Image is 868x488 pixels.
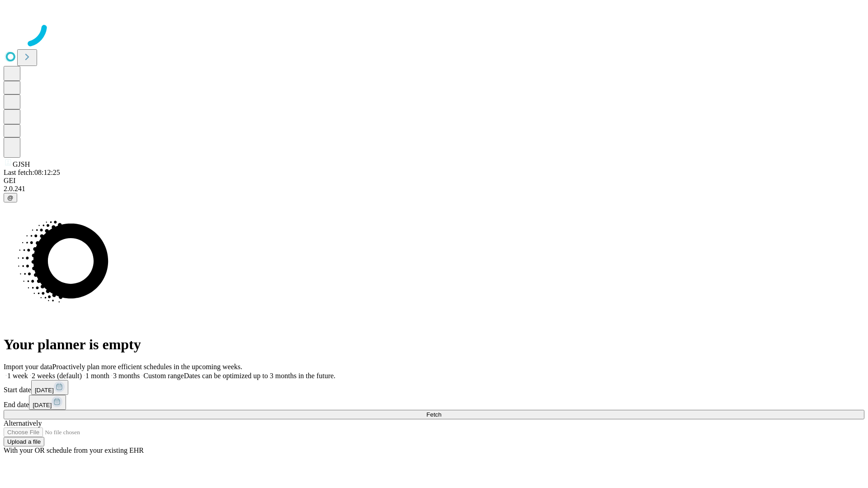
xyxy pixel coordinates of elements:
[4,446,144,454] span: With your OR schedule from your existing EHR
[4,419,42,427] span: Alternatively
[4,185,864,193] div: 2.0.241
[4,437,44,446] button: Upload a file
[85,372,109,380] span: 1 month
[33,402,52,408] span: [DATE]
[4,336,864,353] h1: Your planner is empty
[113,372,140,380] span: 3 months
[4,193,17,202] button: @
[13,160,30,168] span: GJSH
[4,169,60,176] span: Last fetch: 08:12:25
[4,410,864,419] button: Fetch
[426,411,441,418] span: Fetch
[7,372,28,380] span: 1 week
[52,363,242,371] span: Proactively plan more efficient schedules in the upcoming weeks.
[29,395,66,410] button: [DATE]
[4,177,864,185] div: GEI
[4,395,864,410] div: End date
[31,380,68,395] button: [DATE]
[7,194,14,201] span: @
[4,363,52,371] span: Import your data
[4,380,864,395] div: Start date
[143,372,184,380] span: Custom range
[184,372,335,380] span: Dates can be optimized up to 3 months in the future.
[35,387,54,394] span: [DATE]
[32,372,82,380] span: 2 weeks (default)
